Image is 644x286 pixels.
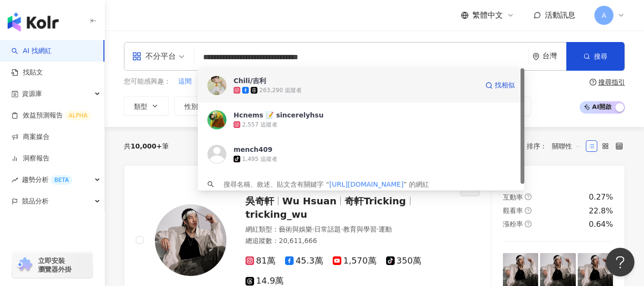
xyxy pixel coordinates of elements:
iframe: Help Scout Beacon - Open [606,248,634,276]
div: BETA [51,175,72,185]
span: 45.3萬 [285,256,323,266]
span: appstore [132,52,142,61]
span: search [207,181,214,188]
div: 2,557 追蹤者 [242,121,277,129]
div: 1,495 追蹤者 [242,155,277,163]
button: 這間 [178,76,192,87]
div: 排序： [527,138,586,154]
span: 趨勢分析 [22,169,72,191]
span: question-circle [525,193,532,200]
span: 藝術與娛樂 [279,225,312,233]
span: 81萬 [245,256,276,266]
div: Chili/吉利 [234,76,266,85]
img: chrome extension [15,257,34,273]
button: 搜尋 [566,42,624,71]
span: · [377,225,378,233]
div: 不分平台 [132,49,176,64]
span: Wu Hsuan [282,195,337,207]
span: 奇軒Tricking [345,195,406,207]
img: KOL Avatar [207,110,226,129]
span: 10,000+ [131,142,162,150]
span: 活動訊息 [545,11,575,20]
div: 0.64% [589,219,613,230]
span: · [312,225,314,233]
div: 網紅類型 ： [245,225,449,234]
span: [URL][DOMAIN_NAME] [329,180,404,188]
span: 教育與學習 [343,225,377,233]
span: 互動率 [503,193,523,201]
span: 關聯性 [552,138,581,154]
a: chrome extension立即安裝 瀏覽器外掛 [12,252,92,278]
button: 性別 [174,96,219,116]
a: 找貼文 [11,68,43,77]
span: 競品分析 [22,191,49,212]
span: environment [532,53,540,60]
span: 14.9萬 [245,276,284,286]
span: question-circle [590,79,596,85]
button: 類型 [124,96,169,116]
a: 商案媒合 [11,132,50,142]
a: 效益預測報告ALPHA [11,111,91,120]
span: 性別 [184,103,198,110]
span: 資源庫 [22,83,42,105]
a: 洞察報告 [11,154,50,163]
span: 類型 [134,103,147,110]
img: KOL Avatar [155,204,226,276]
span: · [341,225,343,233]
div: 搜尋名稱、敘述、貼文含有關鍵字 “ ” 的網紅 [224,179,429,190]
span: A [602,10,606,21]
div: 0.27% [589,192,613,202]
div: 共 筆 [124,142,169,150]
span: 繁體中文 [472,10,503,21]
div: Hcnems 📝 sincerelyhsu [234,110,324,120]
span: 觀看率 [503,207,523,214]
img: KOL Avatar [207,76,226,95]
span: question-circle [525,207,532,214]
img: KOL Avatar [207,145,226,164]
a: 找相似 [485,76,515,95]
span: question-circle [525,221,532,227]
div: mench409 [234,145,273,154]
span: 350萬 [386,256,421,266]
span: 這間 [178,77,192,86]
span: 您可能感興趣： [124,77,171,86]
span: 立即安裝 瀏覽器外掛 [38,256,72,274]
div: 263,290 追蹤者 [259,86,302,95]
a: searchAI 找網紅 [11,46,51,56]
span: 日常話題 [314,225,341,233]
div: 台灣 [542,52,566,60]
div: 22.8% [589,206,613,216]
div: 總追蹤數 ： 20,611,666 [245,236,449,246]
span: 1,570萬 [333,256,377,266]
span: tricking_wu [245,209,307,220]
div: 搜尋指引 [598,78,625,86]
span: 漲粉率 [503,220,523,228]
span: rise [11,177,18,183]
img: logo [8,12,59,32]
span: 找相似 [495,81,515,90]
span: 搜尋 [594,53,607,60]
span: 吳奇軒 [245,195,274,207]
span: 運動 [378,225,392,233]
